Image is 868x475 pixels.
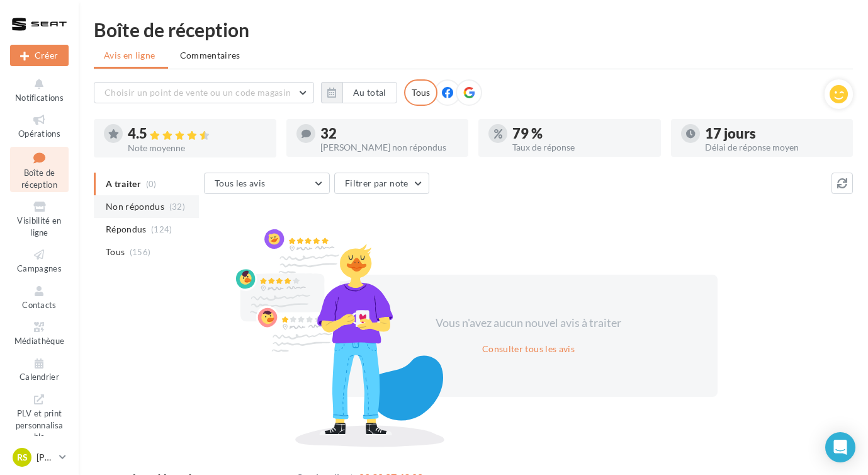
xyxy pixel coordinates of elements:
span: (32) [169,202,185,212]
span: Médiathèque [14,336,65,346]
a: Boîte de réception [10,147,69,193]
button: Filtrer par note [334,173,429,194]
a: Contacts [10,282,69,312]
span: Boîte de réception [21,168,57,190]
span: Tous les avis [215,178,266,188]
div: Tous [404,79,437,106]
span: RS [17,451,28,464]
button: Choisir un point de vente ou un code magasin [94,82,314,103]
span: Non répondus [106,200,164,213]
div: 79 % [512,127,651,140]
button: Au total [321,82,397,103]
button: Au total [342,82,397,103]
button: Créer [10,45,69,66]
div: 4.5 [128,127,266,141]
a: Médiathèque [10,318,69,348]
div: Nouvelle campagne [10,45,69,66]
button: Tous les avis [204,173,330,194]
span: PLV et print personnalisable [16,406,64,442]
a: Campagnes [10,245,69,276]
div: Délai de réponse moyen [705,143,843,152]
span: Opérations [18,129,60,139]
button: Notifications [10,74,69,105]
span: Campagnes [17,263,62,273]
a: PLV et print personnalisable [10,390,69,445]
a: Visibilité en ligne [10,197,69,240]
a: Calendrier [10,354,69,385]
span: Répondus [106,223,147,236]
span: Notifications [15,93,64,103]
p: [PERSON_NAME] [37,451,54,464]
span: Contacts [22,300,57,310]
div: Note moyenne [128,144,266,152]
div: [PERSON_NAME] non répondus [320,143,459,152]
span: Visibilité en ligne [17,215,61,237]
div: 17 jours [705,127,843,140]
span: Tous [106,246,125,258]
div: Taux de réponse [512,143,651,152]
a: RS [PERSON_NAME] [10,445,69,469]
span: Choisir un point de vente ou un code magasin [104,87,291,98]
button: Consulter tous les avis [477,341,580,357]
span: Calendrier [20,372,59,382]
div: 32 [320,127,459,140]
div: Boîte de réception [94,20,853,39]
span: (124) [151,224,172,234]
span: Commentaires [180,49,240,62]
a: Opérations [10,110,69,141]
div: Open Intercom Messenger [825,432,855,462]
div: Vous n'avez aucun nouvel avis à traiter [420,315,637,331]
span: (156) [130,247,151,257]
